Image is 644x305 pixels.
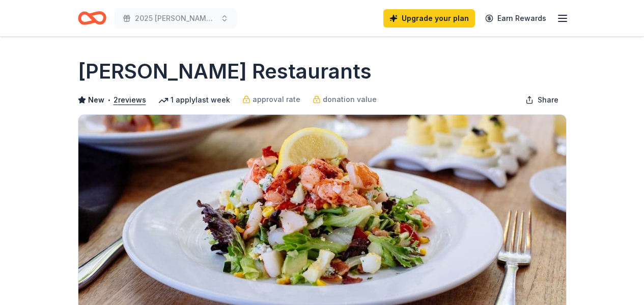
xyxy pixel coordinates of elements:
button: 2reviews [114,94,146,106]
span: approval rate [253,93,300,106]
button: 2025 [PERSON_NAME] Foundation Shamrock Social [115,8,237,29]
a: Earn Rewards [479,9,552,28]
h1: [PERSON_NAME] Restaurants [78,57,372,86]
span: • [107,96,110,104]
span: Share [538,94,558,106]
span: New [88,94,104,106]
a: Home [78,6,106,30]
span: donation value [323,93,377,106]
div: 1 apply last week [158,94,230,106]
span: 2025 [PERSON_NAME] Foundation Shamrock Social [135,12,216,24]
a: approval rate [242,93,300,106]
a: Upgrade your plan [383,9,475,28]
button: Share [517,90,567,110]
a: donation value [313,93,377,106]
